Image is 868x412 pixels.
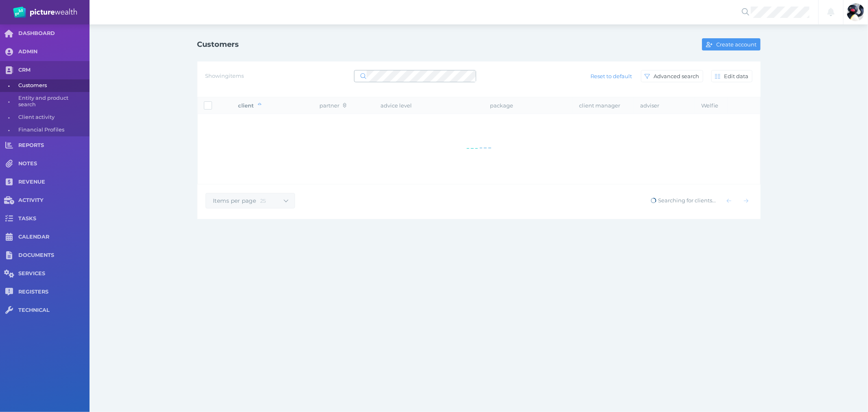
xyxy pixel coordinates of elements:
img: Tory Richardson [847,3,865,21]
button: Show next page [740,195,752,207]
span: ACTIVITY [18,197,90,204]
span: REGISTERS [18,289,90,296]
span: partner [320,102,346,109]
span: Entity and product search [18,92,87,111]
span: SERVICES [18,270,90,277]
span: Financial Profiles [18,124,87,136]
span: TASKS [18,215,90,222]
span: Client activity [18,111,87,124]
span: DOCUMENTS [18,252,90,259]
span: CRM [18,67,90,74]
span: ADMIN [18,48,90,55]
span: Searching for clients... [650,197,716,204]
th: adviser [634,97,695,114]
th: package [484,97,573,114]
span: REPORTS [18,142,90,149]
span: REVENUE [18,179,90,186]
button: Reset to default [586,70,636,82]
span: TECHNICAL [18,307,90,314]
button: Edit data [711,70,752,82]
span: client [238,102,261,109]
span: NOTES [18,160,90,167]
span: Advanced search [652,73,703,79]
span: Create account [715,41,760,48]
span: Items per page [206,197,260,204]
h1: Customers [197,40,239,49]
th: client manager [573,97,634,114]
button: Show previous page [723,195,735,207]
span: DASHBOARD [18,30,90,37]
img: PW [13,7,77,18]
span: CALENDAR [18,234,90,241]
span: Showing items [206,72,244,79]
span: Customers [18,79,87,92]
span: Reset to default [587,73,635,79]
th: advice level [375,97,484,114]
button: Advanced search [641,70,703,82]
th: Welfie [695,97,728,114]
span: Edit data [722,73,752,79]
button: Create account [702,38,760,50]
